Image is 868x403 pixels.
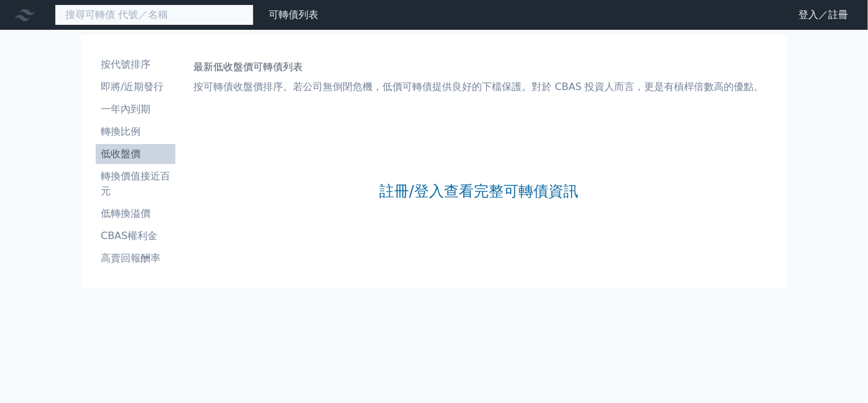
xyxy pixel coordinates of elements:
li: 低收盤價 [96,147,175,161]
a: 即將/近期發行 [96,77,175,97]
a: 轉換比例 [96,122,175,142]
li: 即將/近期發行 [96,79,175,94]
a: 轉換價值接近百元 [96,166,175,201]
li: 按代號排序 [96,57,175,72]
a: 可轉債列表 [269,9,318,20]
li: 高賣回報酬率 [96,251,175,266]
h1: 最新低收盤價可轉債列表 [193,60,764,75]
a: CBAS權利金 [96,226,175,246]
a: 一年內到期 [96,99,175,119]
a: 註冊/登入查看完整可轉債資訊 [379,181,578,201]
li: CBAS權利金 [96,229,175,243]
p: 按可轉債收盤價排序。若公司無倒閉危機，低價可轉債提供良好的下檔保護。對於 CBAS 投資人而言，更是有槓桿倍數高的優點。 [193,79,764,94]
input: 搜尋可轉債 代號／名稱 [55,4,254,25]
a: 低轉換溢價 [96,204,175,224]
li: 一年內到期 [96,102,175,117]
li: 轉換價值接近百元 [96,169,175,199]
a: 低收盤價 [96,144,175,164]
a: 按代號排序 [96,55,175,75]
li: 轉換比例 [96,124,175,139]
a: 登入／註冊 [788,5,858,25]
a: 高賣回報酬率 [96,248,175,268]
li: 低轉換溢價 [96,206,175,221]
